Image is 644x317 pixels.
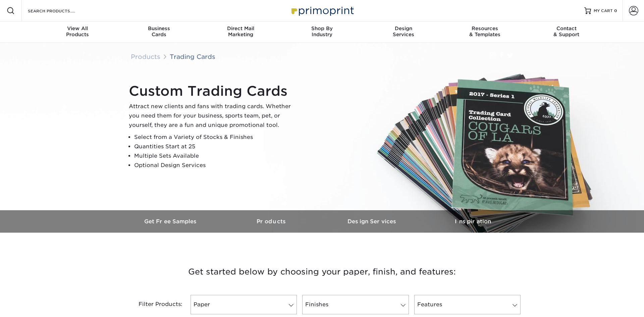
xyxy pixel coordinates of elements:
span: Resources [444,25,526,31]
span: Business [118,25,200,31]
div: & Support [526,25,607,37]
li: Multiple Sets Available [134,151,297,161]
img: Primoprint [288,3,356,18]
div: Products [37,25,118,37]
a: Contact& Support [526,21,607,43]
h3: Products [221,218,322,225]
a: View AllProducts [37,21,118,43]
span: Design [363,25,444,31]
span: Contact [526,25,607,31]
span: 0 [614,8,617,13]
a: DesignServices [363,21,444,43]
h3: Get Free Samples [121,218,221,225]
h3: Inspiration [423,218,523,225]
a: Paper [191,295,297,314]
a: Trading Cards [170,53,215,60]
a: Get Free Samples [121,210,221,233]
input: SEARCH PRODUCTS..... [27,7,93,15]
a: BusinessCards [118,21,200,43]
span: Shop By [281,25,363,31]
li: Quantities Start at 25 [134,142,297,151]
a: Direct MailMarketing [200,21,281,43]
a: Shop ByIndustry [281,21,363,43]
span: MY CART [594,8,613,14]
h3: Get started below by choosing your paper, finish, and features: [126,257,518,287]
a: Design Services [322,210,423,233]
a: Inspiration [423,210,523,233]
span: View All [37,25,118,31]
div: Services [363,25,444,37]
a: Products [221,210,322,233]
div: Marketing [200,25,281,37]
h1: Custom Trading Cards [129,83,297,99]
a: Resources& Templates [444,21,526,43]
div: Cards [118,25,200,37]
li: Optional Design Services [134,161,297,170]
a: Products [131,53,160,60]
h3: Design Services [322,218,423,225]
div: Industry [281,25,363,37]
div: Filter Products: [121,295,188,314]
iframe: Google Customer Reviews [2,297,57,315]
span: Direct Mail [200,25,281,31]
div: & Templates [444,25,526,37]
li: Select from a Variety of Stocks & Finishes [134,133,297,142]
a: Finishes [302,295,409,314]
a: Features [414,295,521,314]
p: Attract new clients and fans with trading cards. Whether you need them for your business, sports ... [129,102,297,130]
